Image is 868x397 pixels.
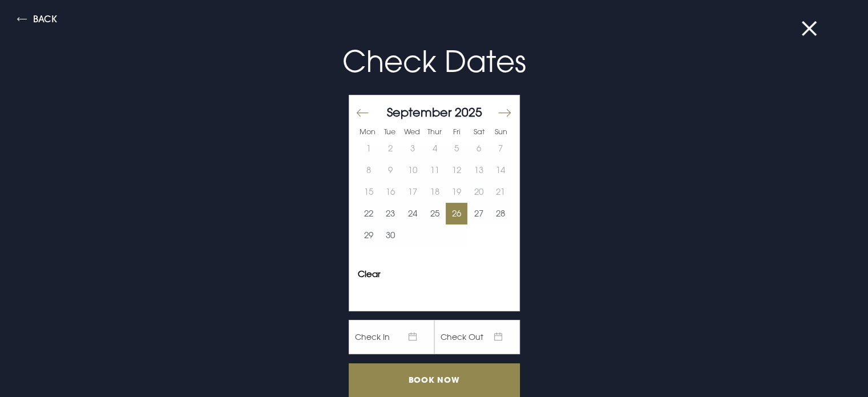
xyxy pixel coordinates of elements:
[358,203,380,224] button: 22
[358,224,380,246] button: 29
[402,203,424,224] button: 24
[423,203,446,224] button: 25
[380,203,402,224] td: Choose Tuesday, September 23, 2025 as your start date.
[490,203,512,224] button: 28
[423,203,446,224] td: Choose Thursday, September 25, 2025 as your start date.
[358,224,380,246] td: Choose Monday, September 29, 2025 as your start date.
[380,224,402,246] td: Choose Tuesday, September 30, 2025 as your start date.
[387,105,451,119] span: September
[356,101,369,125] button: Move backward to switch to the previous month.
[349,363,520,397] input: Book Now
[434,320,520,354] span: Check Out
[17,14,57,27] button: Back
[467,203,490,224] button: 27
[455,105,482,119] span: 2025
[467,203,490,224] td: Choose Saturday, September 27, 2025 as your start date.
[402,203,424,224] td: Choose Wednesday, September 24, 2025 as your start date.
[380,224,402,246] button: 30
[358,270,381,278] button: Clear
[358,203,380,224] td: Choose Monday, September 22, 2025 as your start date.
[380,203,402,224] button: 23
[446,203,468,224] td: Choose Friday, September 26, 2025 as your start date.
[490,203,512,224] td: Choose Sunday, September 28, 2025 as your start date.
[349,320,434,354] span: Check In
[446,203,468,224] button: 26
[163,39,706,83] p: Check Dates
[497,101,511,125] button: Move forward to switch to the next month.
